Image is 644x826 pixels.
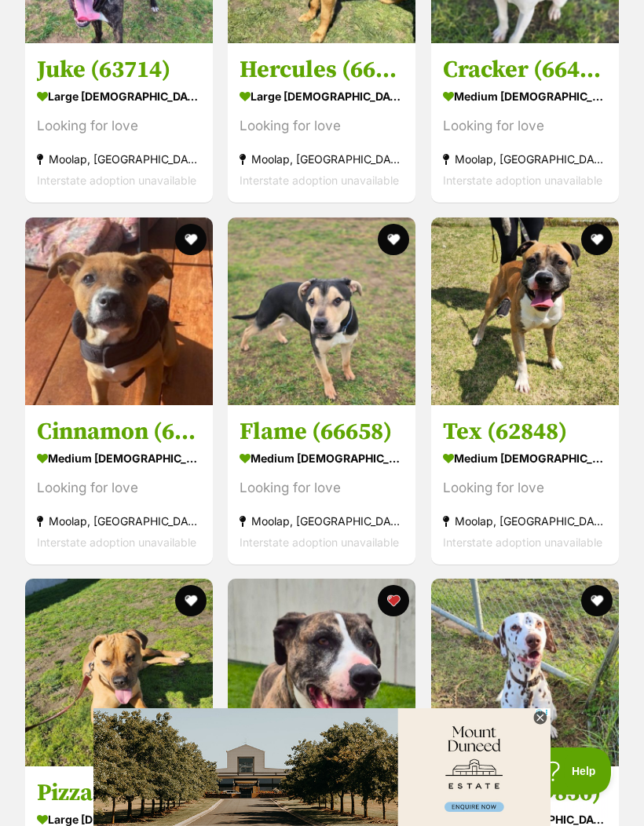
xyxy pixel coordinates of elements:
img: Pizza (66898) [25,579,213,766]
div: Looking for love [443,115,607,137]
div: Moolap, [GEOGRAPHIC_DATA] [37,148,201,170]
span: Interstate adoption unavailable [443,174,602,187]
a: Flame (66658) medium [DEMOGRAPHIC_DATA] Dog Looking for love Moolap, [GEOGRAPHIC_DATA] Interstate... [228,404,415,564]
button: favourite [175,224,207,255]
h3: Flame (66658) [240,416,404,446]
button: favourite [581,585,613,616]
span: Interstate adoption unavailable [37,174,196,187]
div: Moolap, [GEOGRAPHIC_DATA] [443,510,607,531]
div: Moolap, [GEOGRAPHIC_DATA] [240,510,404,531]
h3: Hercules (66966) [240,55,404,85]
div: medium [DEMOGRAPHIC_DATA] Dog [443,85,607,108]
img: Cinnamon (66690) [25,217,213,405]
iframe: Help Scout Beacon - Open [529,747,613,795]
a: Cracker (66477) medium [DEMOGRAPHIC_DATA] Dog Looking for love Moolap, [GEOGRAPHIC_DATA] Intersta... [431,43,619,203]
img: Tex (62848) [431,217,619,405]
div: medium [DEMOGRAPHIC_DATA] Dog [37,446,201,469]
div: medium [DEMOGRAPHIC_DATA] Dog [240,446,404,469]
div: Moolap, [GEOGRAPHIC_DATA] [37,510,201,531]
iframe: Advertisement [36,747,608,818]
div: Moolap, [GEOGRAPHIC_DATA] [240,148,404,170]
span: Interstate adoption unavailable [443,535,602,548]
div: Looking for love [240,477,404,498]
h3: Juke (63714) [37,55,201,85]
a: Hercules (66966) large [DEMOGRAPHIC_DATA] Dog Looking for love Moolap, [GEOGRAPHIC_DATA] Intersta... [228,43,415,203]
div: large [DEMOGRAPHIC_DATA] Dog [37,85,201,108]
a: Juke (63714) large [DEMOGRAPHIC_DATA] Dog Looking for love Moolap, [GEOGRAPHIC_DATA] Interstate a... [25,43,213,203]
a: Cinnamon (66690) medium [DEMOGRAPHIC_DATA] Dog Looking for love Moolap, [GEOGRAPHIC_DATA] Interst... [25,404,213,564]
div: Looking for love [37,477,201,498]
img: Beau (66933) [228,579,415,766]
div: Moolap, [GEOGRAPHIC_DATA] [443,148,607,170]
span: Interstate adoption unavailable [240,535,399,548]
h3: Tex (62848) [443,416,607,446]
span: Interstate adoption unavailable [240,174,399,187]
div: Looking for love [37,115,201,137]
div: large [DEMOGRAPHIC_DATA] Dog [240,85,404,108]
div: Looking for love [443,477,607,498]
a: Tex (62848) medium [DEMOGRAPHIC_DATA] Dog Looking for love Moolap, [GEOGRAPHIC_DATA] Interstate a... [431,404,619,564]
h3: Cinnamon (66690) [37,416,201,446]
div: medium [DEMOGRAPHIC_DATA] Dog [443,446,607,469]
span: Interstate adoption unavailable [37,535,196,548]
img: Flame (66658) [228,217,415,405]
img: Harley (59836) [431,579,619,766]
button: favourite [379,224,410,255]
h3: Cracker (66477) [443,55,607,85]
button: favourite [175,585,207,616]
div: Looking for love [240,115,404,137]
button: favourite [379,585,410,616]
button: favourite [581,224,613,255]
